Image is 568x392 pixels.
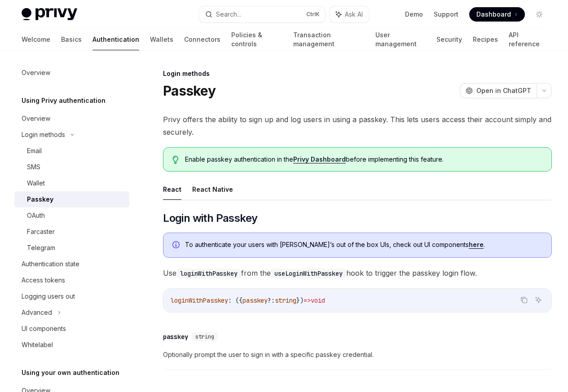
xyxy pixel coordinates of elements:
[242,296,268,304] span: passkey
[163,83,216,99] h1: Passkey
[192,179,233,200] button: React Native
[14,272,129,288] a: Access tokens
[27,242,55,253] div: Telegram
[436,29,462,50] a: Security
[228,296,242,304] span: : ({
[163,113,552,138] span: Privy offers the ability to sign up and log users in using a passkey. This lets users access thei...
[14,175,129,191] a: Wallet
[163,349,552,360] span: Optionally prompt the user to sign in with a specific passkey credential.
[293,155,346,163] a: Privy Dashboard
[533,294,544,306] button: Ask AI
[476,10,511,19] span: Dashboard
[293,29,364,50] a: Transaction management
[163,267,552,279] span: Use from the hook to trigger the passkey login flow.
[172,241,181,250] svg: Info
[375,29,426,50] a: User management
[268,296,275,304] span: ?:
[14,191,129,207] a: Passkey
[275,296,296,304] span: string
[22,367,119,378] h5: Using your own authentication
[22,8,77,21] img: light logo
[476,86,531,95] span: Open in ChatGPT
[14,65,129,81] a: Overview
[150,29,173,50] a: Wallets
[14,143,129,159] a: Email
[14,288,129,304] a: Logging users out
[22,259,79,269] div: Authentication state
[473,29,498,50] a: Recipes
[14,240,129,256] a: Telegram
[185,155,542,164] span: Enable passkey authentication in the before implementing this feature.
[163,332,188,341] div: passkey
[231,29,282,50] a: Policies & controls
[14,207,129,224] a: OAuth
[22,323,66,334] div: UI components
[184,29,220,50] a: Connectors
[199,6,325,22] button: Search...CtrlK
[195,333,214,340] span: string
[14,224,129,240] a: Farcaster
[22,95,106,106] h5: Using Privy authentication
[14,256,129,272] a: Authentication state
[271,269,346,278] code: useLoginWithPasskey
[509,29,546,50] a: API reference
[469,7,525,22] a: Dashboard
[27,145,42,156] div: Email
[163,211,257,225] span: Login with Passkey
[14,321,129,337] a: UI components
[163,69,552,78] div: Login methods
[311,296,325,304] span: void
[330,6,369,22] button: Ask AI
[61,29,82,50] a: Basics
[14,110,129,127] a: Overview
[22,113,50,124] div: Overview
[518,294,530,306] button: Copy the contents from the code block
[27,162,40,172] div: SMS
[14,159,129,175] a: SMS
[22,67,50,78] div: Overview
[434,10,458,19] a: Support
[22,29,50,50] a: Welcome
[532,7,546,22] button: Toggle dark mode
[27,178,45,189] div: Wallet
[185,240,542,249] span: To authenticate your users with [PERSON_NAME]’s out of the box UIs, check out UI components .
[22,129,65,140] div: Login methods
[172,156,179,164] svg: Tip
[22,291,75,302] div: Logging users out
[171,296,228,304] span: loginWithPasskey
[304,296,311,304] span: =>
[296,296,304,304] span: })
[27,194,53,205] div: Passkey
[306,11,320,18] span: Ctrl K
[27,210,45,221] div: OAuth
[22,339,53,350] div: Whitelabel
[216,9,241,20] div: Search...
[405,10,423,19] a: Demo
[176,269,241,278] code: loginWithPasskey
[14,337,129,353] a: Whitelabel
[460,83,537,98] button: Open in ChatGPT
[163,179,181,200] button: React
[345,10,363,19] span: Ask AI
[22,275,65,286] div: Access tokens
[469,241,484,249] a: here
[22,307,52,318] div: Advanced
[92,29,139,50] a: Authentication
[27,226,55,237] div: Farcaster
